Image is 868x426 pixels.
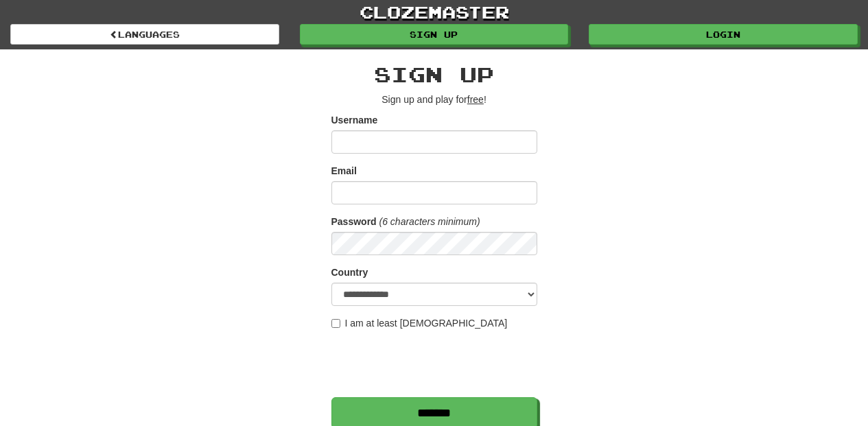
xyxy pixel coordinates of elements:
u: free [467,94,484,105]
a: Languages [10,24,279,45]
label: Email [331,164,357,178]
a: Login [589,24,858,45]
h2: Sign up [331,63,537,86]
iframe: reCAPTCHA [331,337,540,390]
p: Sign up and play for ! [331,93,537,106]
a: Sign up [300,24,569,45]
input: I am at least [DEMOGRAPHIC_DATA] [331,319,340,328]
label: Username [331,113,378,127]
label: I am at least [DEMOGRAPHIC_DATA] [331,316,508,330]
label: Country [331,265,368,279]
em: (6 characters minimum) [379,216,480,227]
label: Password [331,215,377,228]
